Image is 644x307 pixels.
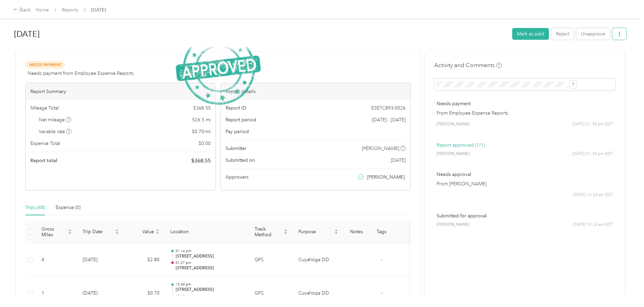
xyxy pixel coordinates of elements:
[191,157,211,165] span: $ 368.55
[36,221,77,243] th: Gross Miles
[192,128,211,135] span: $ 0.70 / mi
[36,7,49,13] a: Home
[255,226,282,238] span: Track Method
[437,142,613,149] p: Report approved (1/1)
[39,116,71,123] span: Net mileage
[155,228,159,232] span: caret-up
[381,290,382,296] span: -
[249,221,293,243] th: Track Method
[391,157,406,164] span: [DATE]
[41,226,66,238] span: Gross Miles
[68,228,72,232] span: caret-up
[334,231,338,235] span: caret-down
[115,231,119,235] span: caret-down
[437,222,470,228] span: [PERSON_NAME]
[372,116,406,123] span: [DATE] - [DATE]
[226,116,256,123] span: Report period
[226,174,248,181] span: Approvers
[226,145,246,152] span: Submitter
[226,157,255,164] span: Submitted on
[56,204,81,211] div: Expense (0)
[26,83,215,100] div: Report Summary
[30,104,59,112] span: Mileage Total
[512,28,549,40] button: Mark as paid
[437,180,613,187] p: From [PERSON_NAME]
[284,231,288,235] span: caret-down
[68,231,72,235] span: caret-down
[284,228,288,232] span: caret-up
[176,287,244,293] p: [STREET_ADDRESS]
[572,121,613,127] span: [DATE] 01:38 pm EDT
[62,7,78,13] a: Reports
[437,100,613,107] p: Needs payment
[155,231,159,235] span: caret-down
[30,140,60,147] span: Expense Total
[176,265,244,271] p: [STREET_ADDRESS]
[606,269,644,307] iframe: Everlance-gr Chat Button Frame
[437,171,613,178] p: Needs approval
[371,104,406,112] span: E3E7C893-0026
[226,128,249,135] span: Pay period
[192,116,211,123] span: 526.5 mi
[13,6,31,14] div: Back
[176,32,261,104] img: ApprovedStamp
[573,192,613,198] span: [DATE] 10:24 am EDT
[176,249,244,253] p: 01:14 pm
[551,28,574,40] button: Reject
[344,221,369,243] th: Notes
[176,260,244,265] p: 01:27 pm
[293,221,344,243] th: Purpose
[362,145,399,152] span: [PERSON_NAME]
[77,243,124,277] td: [DATE]
[91,6,106,13] span: [DATE]
[437,212,613,219] p: Submitted for approval
[124,243,165,277] td: $2.80
[437,121,470,127] span: [PERSON_NAME]
[573,222,613,228] span: [DATE] 10:24 am EDT
[25,61,65,69] span: Needs Payment
[381,257,382,263] span: -
[176,253,244,259] p: [STREET_ADDRESS]
[369,221,394,243] th: Tags
[293,243,344,277] td: Cuyahoga DD
[437,151,470,157] span: [PERSON_NAME]
[30,157,57,164] span: Report total
[334,228,338,232] span: caret-up
[249,243,293,277] td: GPS
[25,204,45,211] div: Trips (48)
[576,28,610,40] button: Unapprove
[36,243,77,277] td: 4
[298,229,333,235] span: Purpose
[193,104,211,112] span: $ 368.55
[14,26,507,42] h1: Sep 2025
[226,104,246,112] span: Report ID
[199,140,211,147] span: $ 0.00
[176,294,244,299] p: 12:43 pm
[124,221,165,243] th: Value
[572,151,613,157] span: [DATE] 01:38 pm EDT
[39,128,72,135] span: Variable rate
[83,229,114,235] span: Trip Date
[434,61,502,69] h4: Activity and Comments
[437,110,613,117] p: From Employee Expense Reports
[115,228,119,232] span: caret-up
[221,83,411,100] div: Report details
[367,174,405,181] span: [PERSON_NAME]
[165,221,249,243] th: Location
[176,282,244,287] p: 12:40 pm
[130,229,154,235] span: Value
[77,221,124,243] th: Trip Date
[28,70,134,77] span: Needs payment from Employee Expense Reports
